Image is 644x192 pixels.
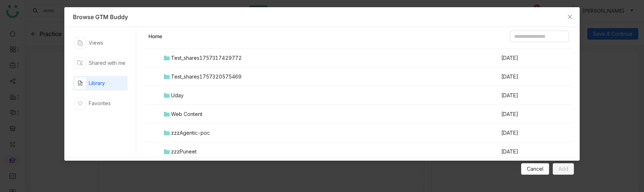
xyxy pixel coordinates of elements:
td: [DATE] [501,67,555,86]
button: Add [553,163,574,175]
div: Views [89,39,103,47]
td: [DATE] [501,105,555,124]
div: Web Content [171,110,202,118]
div: Test_shares1757320575469 [171,73,241,81]
a: Home [148,33,162,40]
td: [DATE] [501,86,555,105]
div: Library [89,79,105,87]
td: [DATE] [501,142,555,161]
td: [DATE] [501,124,555,142]
div: Favorites [89,99,111,107]
div: zzzAgentic-poc [171,129,210,137]
div: Uday [171,91,184,99]
div: zzzPuneet [171,148,197,156]
div: Test_shares1757317429772 [171,54,242,62]
td: [DATE] [501,49,555,67]
button: Close [560,7,580,27]
button: Cancel [521,163,549,175]
span: Cancel [527,165,543,173]
div: Browse GTM Buddy [73,13,571,21]
div: Shared with me [89,59,125,67]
